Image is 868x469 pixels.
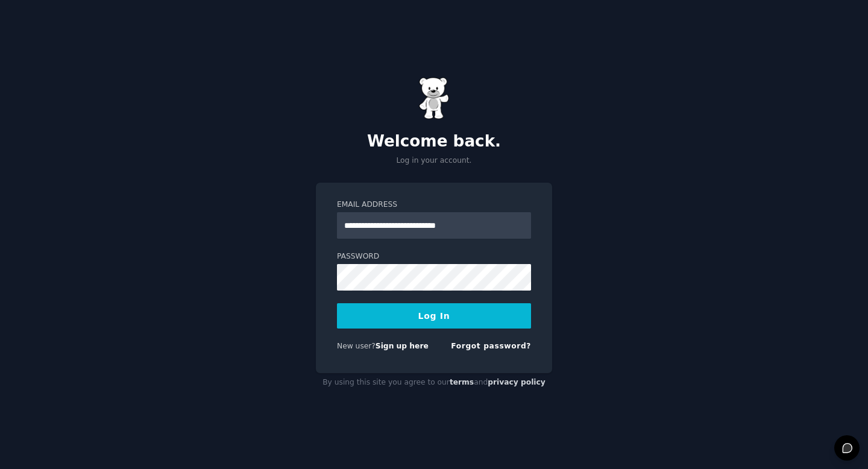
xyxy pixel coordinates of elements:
[450,378,474,386] a: terms
[337,251,531,262] label: Password
[316,156,552,166] p: Log in your account.
[337,200,531,210] label: Email Address
[451,342,531,350] a: Forgot password?
[316,373,552,392] div: By using this site you agree to our and
[316,132,552,151] h2: Welcome back.
[376,342,429,350] a: Sign up here
[337,303,531,329] button: Log In
[488,378,546,386] a: privacy policy
[337,342,376,350] span: New user?
[419,77,449,119] img: Gummy Bear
